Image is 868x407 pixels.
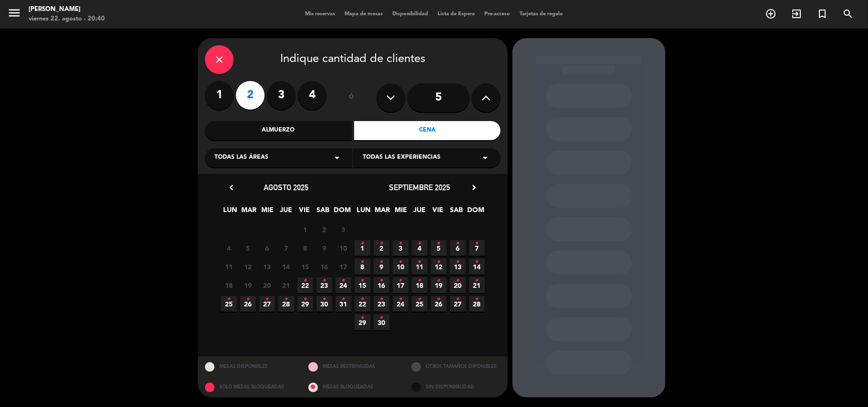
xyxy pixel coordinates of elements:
[450,296,466,312] span: 27
[298,81,327,110] label: 4
[336,222,351,237] span: 3
[393,277,408,293] span: 17
[393,259,408,275] span: 10
[278,240,294,256] span: 7
[450,277,466,293] span: 20
[246,292,250,307] i: •
[300,11,340,17] span: Mis reservas
[361,236,364,251] i: •
[375,204,390,220] span: MAR
[297,240,313,256] span: 8
[297,222,313,237] span: 1
[469,183,479,193] i: chevron_right
[240,240,256,256] span: 5
[817,8,828,20] i: turned_in_not
[297,296,313,312] span: 29
[515,11,568,17] span: Tarjetas de regalo
[240,277,256,293] span: 19
[412,277,428,293] span: 18
[205,45,500,74] div: Indique cantidad de clientes
[431,240,447,256] span: 5
[226,183,236,193] i: chevron_left
[221,259,237,275] span: 11
[450,240,466,256] span: 6
[399,254,402,270] i: •
[380,254,383,270] i: •
[389,183,450,192] span: septiembre 2025
[355,315,370,330] span: 29
[336,277,351,293] span: 24
[418,273,421,288] i: •
[198,356,301,377] div: MESAS DISPONIBLES
[7,6,21,20] i: menu
[236,81,265,110] label: 2
[374,259,389,275] span: 9
[355,296,370,312] span: 22
[336,296,351,312] span: 31
[380,236,383,251] i: •
[259,259,275,275] span: 13
[412,240,428,256] span: 4
[431,259,447,275] span: 12
[765,8,776,20] i: add_circle_outline
[317,259,332,275] span: 16
[317,277,332,293] span: 23
[404,356,508,377] div: OTROS TAMAÑOS DIPONIBLES
[259,296,275,312] span: 27
[278,277,294,293] span: 21
[388,11,433,17] span: Disponibilidad
[198,377,301,397] div: SOLO MESAS BLOQUEADAS
[355,277,370,293] span: 15
[791,8,802,20] i: exit_to_app
[317,240,332,256] span: 9
[361,310,364,326] i: •
[304,292,307,307] i: •
[223,204,238,220] span: LUN
[412,296,428,312] span: 25
[456,254,460,270] i: •
[363,153,440,163] span: Todas las experiencias
[380,310,383,326] i: •
[469,296,485,312] span: 28
[480,11,515,17] span: Pre-acceso
[475,273,479,288] i: •
[354,121,501,140] div: Cena
[264,183,308,192] span: agosto 2025
[374,240,389,256] span: 2
[29,14,105,24] div: viernes 22. agosto - 20:40
[456,273,460,288] i: •
[336,240,351,256] span: 10
[399,292,402,307] i: •
[214,54,225,65] i: close
[433,11,480,17] span: Lista de Espera
[259,277,275,293] span: 20
[393,204,409,220] span: MIE
[205,121,352,140] div: Almuerzo
[469,277,485,293] span: 21
[278,296,294,312] span: 28
[323,273,326,288] i: •
[449,204,465,220] span: SAB
[340,11,388,17] span: Mapa de mesas
[380,292,383,307] i: •
[404,377,508,397] div: SIN DISPONIBILIDAD
[399,236,402,251] i: •
[342,292,345,307] i: •
[221,277,237,293] span: 18
[374,296,389,312] span: 23
[361,254,364,270] i: •
[240,296,256,312] span: 26
[412,204,428,220] span: JUE
[323,292,326,307] i: •
[374,315,389,330] span: 30
[301,377,405,397] div: MESAS BLOQUEADAS
[241,204,257,220] span: MAR
[393,240,408,256] span: 3
[437,254,440,270] i: •
[393,296,408,312] span: 24
[361,273,364,288] i: •
[227,292,231,307] i: •
[469,240,485,256] span: 7
[475,292,479,307] i: •
[430,204,446,220] span: VIE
